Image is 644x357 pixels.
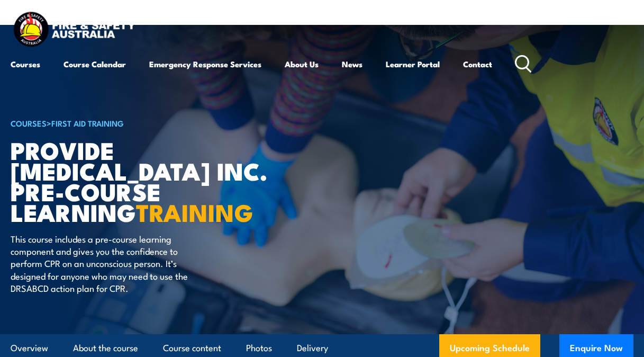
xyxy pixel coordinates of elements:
[11,117,47,129] a: COURSES
[11,139,272,222] h1: Provide [MEDICAL_DATA] inc. Pre-course Learning
[342,51,362,77] a: News
[463,51,492,77] a: Contact
[51,117,124,129] a: First Aid Training
[285,51,319,77] a: About Us
[11,117,272,129] h6: >
[386,51,440,77] a: Learner Portal
[64,51,126,77] a: Course Calendar
[136,193,253,230] strong: TRAINING
[149,51,261,77] a: Emergency Response Services
[11,51,40,77] a: Courses
[11,233,204,294] p: This course includes a pre-course learning component and gives you the confidence to perform CPR ...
